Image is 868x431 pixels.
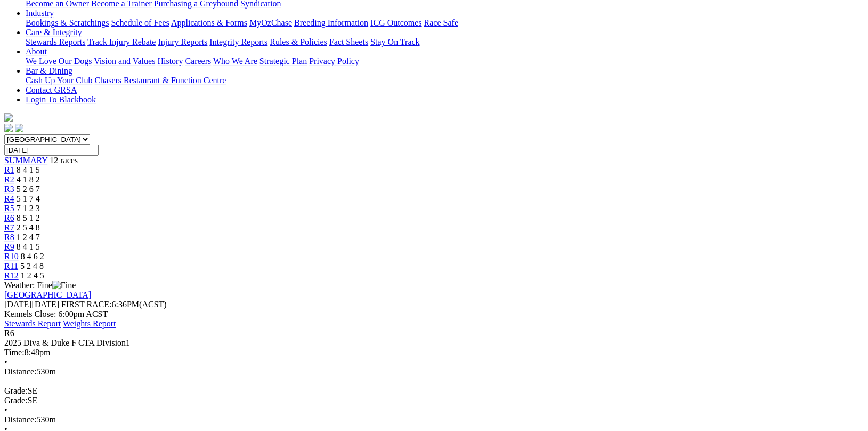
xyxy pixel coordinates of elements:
a: Track Injury Rebate [87,37,156,46]
a: Careers [185,57,211,66]
a: We Love Our Dogs [26,57,92,66]
a: Stewards Report [4,319,61,328]
img: Fine [52,281,76,290]
a: Schedule of Fees [111,18,169,27]
span: 8 4 1 5 [17,242,40,251]
span: Distance: [4,367,36,376]
a: R10 [4,252,19,261]
a: R3 [4,185,14,194]
a: Race Safe [424,18,458,27]
a: R12 [4,271,19,280]
img: facebook.svg [4,124,13,132]
a: Integrity Reports [209,37,267,46]
a: Login To Blackbook [26,95,96,104]
span: 8 5 1 2 [17,213,40,222]
img: logo-grsa-white.png [4,113,13,122]
div: 530m [4,415,856,425]
a: About [26,47,47,56]
div: SE [4,386,856,396]
span: Time: [4,348,25,357]
a: R8 [4,233,14,242]
a: Bar & Dining [26,66,72,75]
a: History [157,57,183,66]
span: 1 2 4 7 [17,233,40,242]
span: 8 4 6 2 [21,252,44,261]
a: Privacy Policy [309,57,359,66]
span: FIRST RACE: [61,300,111,309]
span: 8 4 1 5 [17,165,40,174]
a: Rules & Policies [270,37,327,46]
a: R9 [4,242,14,251]
span: 2 5 4 8 [17,223,40,232]
a: Contact GRSA [26,85,77,94]
a: Stay On Track [370,37,419,46]
span: [DATE] [4,300,59,309]
span: • [4,405,7,414]
div: About [26,57,856,66]
span: Grade: [4,396,28,405]
div: 8:48pm [4,348,856,357]
a: ICG Outcomes [370,18,421,27]
div: 2025 Diva & Duke F CTA Division1 [4,338,856,348]
a: Cash Up Your Club [26,76,92,85]
a: Who We Are [213,57,257,66]
a: Stewards Reports [26,37,85,46]
a: SUMMARY [4,156,47,165]
span: 4 1 8 2 [17,175,40,184]
div: Kennels Close: 6:00pm ACST [4,309,856,319]
a: [GEOGRAPHIC_DATA] [4,290,91,299]
a: Fact Sheets [329,37,368,46]
a: R5 [4,204,14,213]
a: R6 [4,213,14,222]
span: Weather: Fine [4,281,76,290]
span: 6:36PM(ACST) [61,300,167,309]
a: Applications & Forms [171,18,247,27]
div: Care & Integrity [26,37,856,47]
a: R1 [4,165,14,174]
div: SE [4,396,856,405]
span: [DATE] [4,300,32,309]
a: Injury Reports [158,37,207,46]
a: R4 [4,194,14,203]
span: 12 races [50,156,78,165]
span: 5 1 7 4 [17,194,40,203]
div: Bar & Dining [26,76,856,85]
span: Grade: [4,386,28,395]
a: Chasers Restaurant & Function Centre [94,76,226,85]
span: R6 [4,329,14,338]
span: 7 1 2 3 [17,204,40,213]
span: 5 2 6 7 [17,185,40,194]
a: R11 [4,261,18,270]
span: 1 2 4 5 [21,271,44,280]
span: • [4,357,7,366]
a: Breeding Information [294,18,368,27]
a: Bookings & Scratchings [26,18,109,27]
div: Industry [26,18,856,28]
a: Weights Report [63,319,116,328]
a: R2 [4,175,14,184]
a: R7 [4,223,14,232]
a: Strategic Plan [259,57,307,66]
span: Distance: [4,415,36,424]
a: Vision and Values [94,57,155,66]
a: Care & Integrity [26,28,82,37]
div: 530m [4,367,856,377]
img: twitter.svg [15,124,23,132]
span: 5 2 4 8 [20,261,44,270]
a: MyOzChase [249,18,292,27]
input: Select date [4,145,99,156]
a: Industry [26,9,54,18]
